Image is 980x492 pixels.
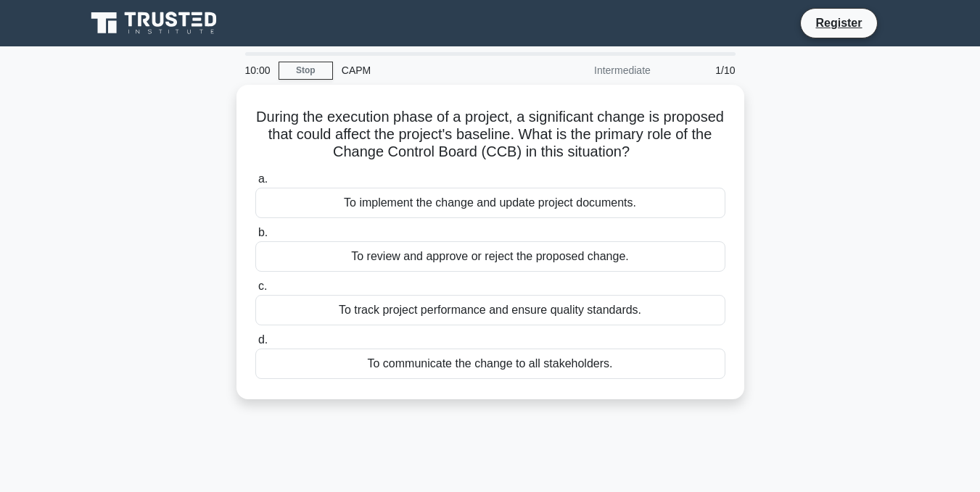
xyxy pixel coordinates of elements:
[236,56,279,85] div: 10:00
[258,280,267,292] span: c.
[254,108,727,162] h5: During the execution phase of a project, a significant change is proposed that could affect the p...
[258,226,268,238] span: b.
[255,241,725,272] div: To review and approve or reject the proposed change.
[258,333,268,346] span: d.
[532,56,659,85] div: Intermediate
[255,295,725,325] div: To track project performance and ensure quality standards.
[279,62,333,80] a: Stop
[255,188,725,218] div: To implement the change and update project documents.
[255,349,725,379] div: To communicate the change to all stakeholders.
[659,56,744,85] div: 1/10
[333,56,532,85] div: CAPM
[807,14,870,32] a: Register
[258,172,268,185] span: a.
